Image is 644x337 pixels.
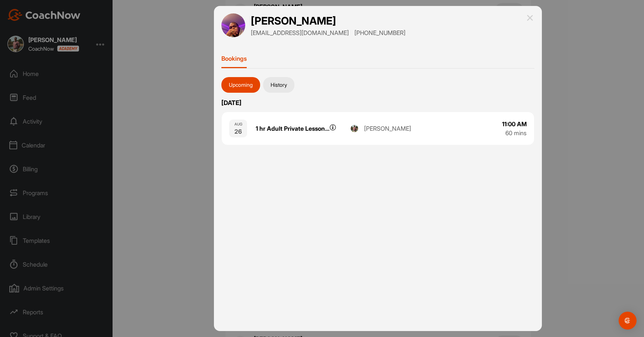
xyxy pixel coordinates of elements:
[221,13,245,37] img: avatar
[351,125,358,132] img: profile_image
[502,120,527,128] div: 11:00 AM
[221,77,260,93] button: Upcoming
[505,128,527,137] div: 60 mins
[263,77,294,93] button: History
[234,127,242,136] div: 26
[221,98,534,108] p: [DATE]
[256,124,351,133] div: 1 hr Adult Private Lesson...
[354,28,405,37] p: [PHONE_NUMBER]
[619,312,637,330] div: Open Intercom Messenger
[234,121,242,127] div: AUG
[525,13,534,22] img: close
[221,55,247,62] p: Bookings
[251,14,405,28] h1: [PERSON_NAME]
[364,124,411,133] div: [PERSON_NAME]
[251,28,349,37] p: [EMAIL_ADDRESS][DOMAIN_NAME]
